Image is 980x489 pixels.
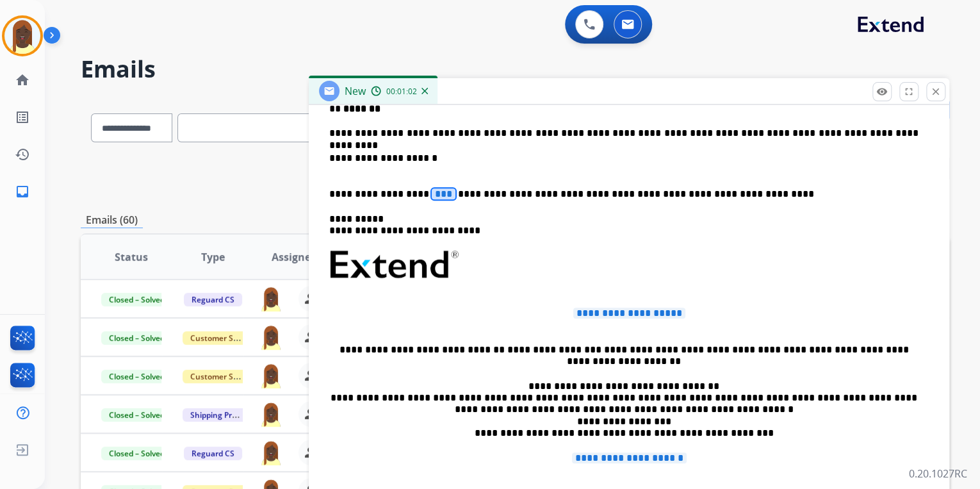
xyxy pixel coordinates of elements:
span: Closed – Solved [101,331,172,345]
mat-icon: list_alt [15,110,30,125]
mat-icon: remove_red_eye [876,86,888,97]
span: Closed – Solved [101,370,172,383]
mat-icon: person_remove [304,329,319,345]
span: Reguard CS [184,293,242,306]
span: Closed – Solved [101,447,172,460]
mat-icon: person_remove [304,406,319,422]
mat-icon: close [930,86,942,97]
img: agent-avatar [259,401,283,427]
span: New [345,84,366,98]
span: Shipping Protection [183,408,270,422]
span: 00:01:02 [386,87,417,97]
mat-icon: person_remove [304,368,319,383]
img: agent-avatar [259,286,283,311]
span: Closed – Solved [101,293,172,306]
span: Customer Support [183,370,266,383]
span: Assignee [272,249,316,265]
span: Customer Support [183,331,266,345]
img: agent-avatar [259,363,283,388]
mat-icon: person_remove [304,291,319,306]
span: Status [115,249,148,265]
p: Emails (60) [81,212,143,228]
span: Closed – Solved [101,408,172,422]
mat-icon: inbox [15,184,30,199]
img: agent-avatar [259,324,283,350]
h2: Emails [81,56,949,82]
mat-icon: person_remove [304,445,319,460]
img: avatar [4,18,40,54]
img: agent-avatar [259,440,283,465]
span: Type [201,249,225,265]
mat-icon: fullscreen [903,86,915,97]
span: Reguard CS [184,447,242,460]
mat-icon: history [15,147,30,162]
p: 0.20.1027RC [909,466,967,481]
mat-icon: home [15,72,30,88]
